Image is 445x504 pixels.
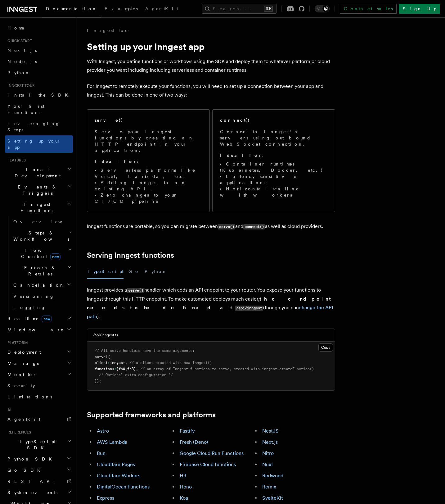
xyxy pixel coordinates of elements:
[97,473,140,479] a: Cloudflare Workers
[5,349,41,355] span: Deployment
[105,6,138,11] span: Examples
[262,428,279,434] a: NestJS
[5,380,73,391] a: Security
[95,159,137,164] strong: Ideal for
[95,129,202,153] p: Serve your Inngest functions by creating an HTTP endpoint in your application.
[87,251,174,260] a: Serving Inngest functions
[110,361,125,365] span: inngest
[5,360,40,366] span: Manage
[95,348,195,353] span: // All serve handlers have the same arguments:
[99,373,173,377] span: /* Optional extra configuration */
[5,453,73,465] button: Python SDK
[106,355,110,359] span: ({
[97,484,150,490] a: DigitalOcean Functions
[220,117,250,123] h2: connect()
[11,265,67,277] span: Errors & Retries
[262,461,273,467] a: Nuxt
[5,487,73,498] button: System events
[5,158,26,163] span: Features
[5,467,44,473] span: Go SDK
[262,473,283,479] a: Redwood
[50,253,61,260] span: new
[11,279,73,291] button: Cancellation
[5,456,56,462] span: Python SDK
[7,70,30,75] span: Python
[87,27,130,34] a: Inngest tour
[5,56,73,67] a: Node.js
[235,306,263,311] code: /api/inngest
[5,371,37,378] span: Monitor
[95,355,106,359] span: serve
[95,361,108,365] span: client
[180,439,208,445] a: Fresh (Deno)
[11,230,69,242] span: Steps & Workflows
[5,101,73,118] a: Your first Functions
[97,450,106,456] a: Bun
[5,89,73,101] a: Install the SDK
[95,367,114,371] span: functions
[97,428,109,434] a: Astro
[11,227,73,245] button: Steps & Workflows
[315,5,330,12] button: Toggle dark mode
[13,219,77,224] span: Overview
[180,484,192,490] a: Hono
[340,4,397,14] a: Contact sales
[142,2,182,17] a: AgentKit
[87,82,335,99] p: For Inngest to remotely execute your functions, you will need to set up a connection between your...
[7,394,52,399] span: Limitations
[264,6,273,12] kbd: ⌘K
[87,41,335,52] h1: Setting up your Inngest app
[13,294,54,299] span: Versioning
[11,302,73,313] a: Logging
[220,161,327,173] li: Container runtimes (Kubernetes, Docker, etc.)
[5,430,31,435] span: References
[7,417,40,422] span: AgentKit
[95,158,202,165] p: :
[5,327,64,333] span: Middleware
[318,343,333,352] button: Copy
[116,367,125,371] span: [fnA
[129,361,212,365] span: // a client created with new Inngest()
[128,265,140,279] button: Go
[218,224,235,229] code: serve()
[125,367,127,371] span: ,
[11,282,65,288] span: Cancellation
[5,83,35,88] span: Inngest tour
[5,181,73,199] button: Events & Triggers
[95,117,123,123] h2: serve()
[114,367,116,371] span: :
[5,135,73,153] a: Setting up your app
[220,152,327,158] p: :
[262,439,278,445] a: Next.js
[220,153,262,158] strong: Ideal for
[5,465,73,476] button: Go SDK
[202,4,276,14] button: Search...⌘K
[7,479,60,484] span: REST API
[11,245,73,262] button: Flow Controlnew
[127,288,144,293] code: serve()
[5,407,11,412] span: AI
[7,383,35,388] span: Security
[145,6,178,11] span: AgentKit
[108,361,110,365] span: :
[7,93,72,98] span: Install the SDK
[5,340,28,345] span: Platform
[5,164,73,181] button: Local Development
[87,286,335,321] p: Inngest provides a handler which adds an API endpoint to your router. You expose your functions t...
[399,4,440,14] a: Sign Up
[5,324,73,335] button: Middleware
[11,247,68,260] span: Flow Control
[42,2,101,17] a: Documentation
[5,369,73,380] button: Monitor
[95,192,202,204] li: Zero changes to your CI/CD pipeline
[87,411,216,419] a: Supported frameworks and platforms
[5,436,73,453] button: TypeScript SDK
[125,361,127,365] span: ,
[11,262,73,279] button: Errors & Retries
[5,118,73,135] a: Leveraging Steps
[5,476,73,487] a: REST API
[7,138,61,150] span: Setting up your app
[5,184,68,196] span: Events & Triggers
[5,358,73,369] button: Manage
[5,45,73,56] a: Next.js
